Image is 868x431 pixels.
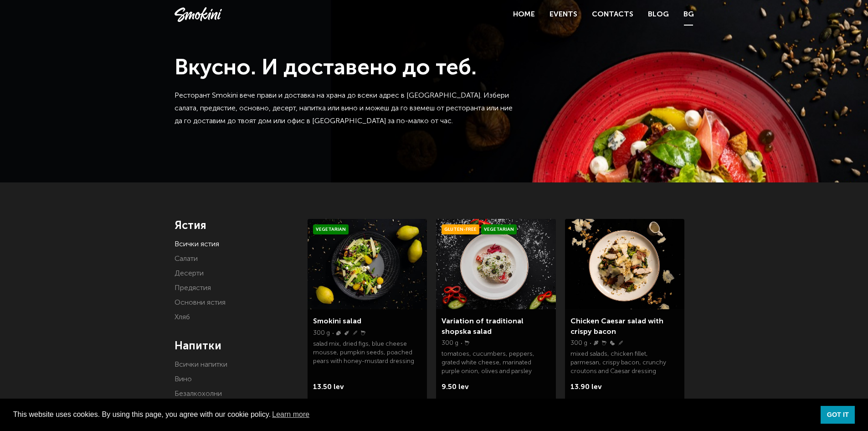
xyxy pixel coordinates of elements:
[175,255,198,263] a: Салати
[175,299,226,306] a: Основни ястия
[821,406,855,424] a: dismiss cookie message
[648,11,669,18] a: Blog
[570,339,587,348] p: 300 g
[175,390,222,398] a: Безалкохолни
[313,340,421,369] p: salad mix, dried figs, blue cheese mousse, pumpkin seeds, poached pears with honey-mustard dressing
[570,350,679,379] p: mixed salads, chicken fillet, parmesan, crispy bacon, crunchy croutons and Caesar dressing
[436,219,555,309] img: Smokini_Winter_Menu_6.jpg
[175,339,294,353] h4: Напитки
[175,376,192,383] a: Вино
[550,11,577,18] a: Events
[513,11,535,18] a: Home
[592,11,633,18] a: Contacts
[336,331,341,335] img: Nuts.svg
[442,381,478,394] span: 9.50 lev
[175,270,204,277] a: Десерти
[442,339,458,348] p: 300 g
[570,381,607,394] span: 13.90 lev
[308,219,427,309] img: Smokini_Winter_Menu_21.jpg
[271,408,311,421] a: learn more about cookies
[175,219,294,233] h4: Ястия
[602,341,606,345] img: Milk.svg
[313,329,330,338] p: 300 g
[565,219,684,309] img: a0bd2dfa7939bea41583f5152c5e58f3001739ca23e674f59b2584116c8911d2.jpeg
[175,55,516,82] h1: Вкусно. И доставено до теб.
[442,318,524,335] a: Variation of traditional shopska salad
[442,224,479,234] span: Gluten-free
[175,89,516,128] p: Ресторант Smokini вече прави и доставка на храна до всеки адрес в [GEOGRAPHIC_DATA]. Избери салат...
[481,224,517,234] span: Vegetarian
[610,341,615,345] img: Eggs.svg
[175,314,190,321] a: Хляб
[313,381,349,394] span: 13.50 lev
[618,341,623,345] img: Wheat.svg
[344,331,349,335] img: Sinape.svg
[175,361,227,369] a: Всички напитки
[683,8,694,21] a: BG
[465,341,469,345] img: Milk.svg
[13,408,813,421] span: This website uses cookies. By using this page, you agree with our cookie policy.
[442,350,550,379] p: tomatoes, cucumbers, peppers, grated white cheese, marinated purple onion, olives and parsley
[175,241,219,248] a: Всички ястия
[175,285,211,292] a: Предястия
[594,341,598,345] img: Fish.svg
[570,318,663,335] a: Chicken Caesar salad with crispy bacon
[313,224,349,234] span: Vegetarian
[361,331,365,335] img: Milk.svg
[313,318,361,325] a: Smokini salad
[353,331,357,335] img: Wheat.svg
